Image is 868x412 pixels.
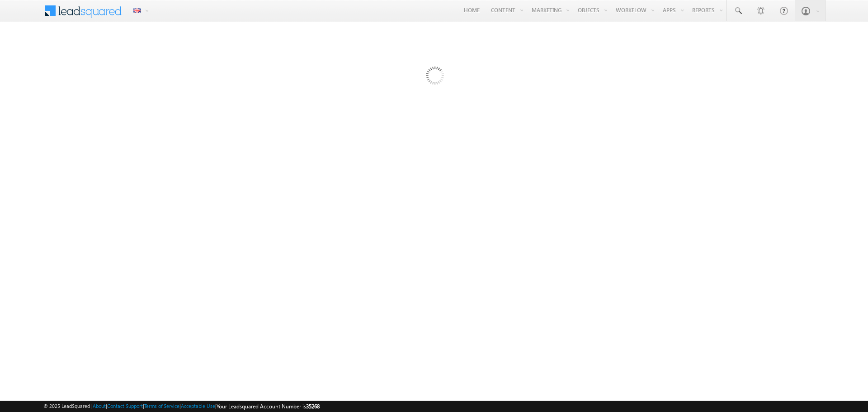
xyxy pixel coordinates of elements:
[144,403,179,409] a: Terms of Service
[306,403,320,410] span: 35268
[107,403,143,409] a: Contact Support
[217,403,320,410] span: Your Leadsquared Account Number is
[387,30,481,124] img: Loading...
[93,403,106,409] a: About
[43,402,320,411] span: © 2025 LeadSquared | | | | |
[181,403,215,409] a: Acceptable Use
